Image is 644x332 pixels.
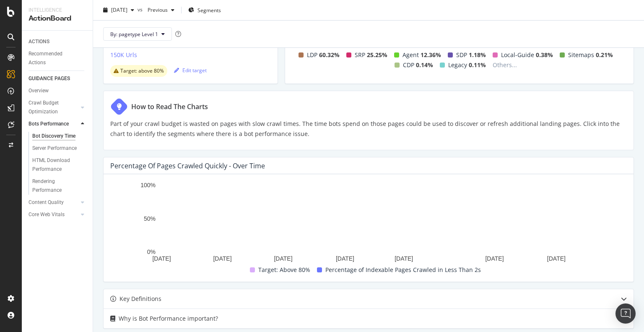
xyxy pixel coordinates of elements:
text: [DATE] [274,255,292,262]
a: Bots Performance [29,120,78,128]
button: Segments [185,3,224,17]
button: [DATE] [100,3,138,17]
div: Bots Performance [29,120,69,128]
div: ACTIONS [29,37,49,46]
span: 0.38% [536,50,553,60]
span: LDP [307,50,317,60]
span: 1.18% [469,50,486,60]
span: Previous [144,6,168,13]
span: Segments [197,6,221,13]
div: ActionBoard [29,14,86,24]
text: [DATE] [213,255,231,262]
a: Content Quality [29,198,78,207]
a: Crawl Budget Optimization [29,99,78,116]
span: By: pagetype Level 1 [110,30,158,37]
span: 0.21% [596,50,613,60]
span: Legacy [448,60,467,70]
a: ACTIONS [29,37,87,46]
div: 150K Urls [110,51,137,59]
div: Core Web Vitals [29,210,65,219]
span: Sitemaps [568,50,594,60]
text: [DATE] [336,255,354,262]
button: By: pagetype Level 1 [103,27,172,41]
span: 12.36% [421,50,441,60]
span: Target: Above 80% [258,265,310,275]
a: HTML Download Performance [32,156,87,174]
a: Bot Discovery Time [32,132,87,141]
span: SDP [456,50,467,60]
span: 25.25% [367,50,387,60]
div: Bot Discovery Time [32,132,75,141]
div: Crawl Budget Optimization [29,99,73,116]
span: CDP [403,60,414,70]
div: warning label [110,65,167,77]
button: 150K Urls [110,50,137,63]
span: SRP [355,50,365,60]
div: Percentage of Pages Crawled Quickly - Over Time [110,162,265,170]
span: vs [138,5,144,13]
text: 100% [140,182,156,189]
span: Others... [489,60,520,70]
a: Overview [29,86,87,95]
span: Target: above 80% [120,68,164,73]
button: Edit target [174,63,207,77]
a: Server Performance [32,144,87,153]
text: 0% [147,249,156,256]
div: Overview [29,86,49,95]
div: Why is Bot Performance important? [119,314,218,324]
div: HTML Download Performance [32,156,81,174]
div: Rendering Performance [32,177,79,195]
span: 60.32% [319,50,340,60]
a: GUIDANCE PAGES [29,74,87,83]
text: [DATE] [395,255,413,262]
div: Intelligence [29,7,86,14]
div: Open Intercom Messenger [615,303,636,324]
div: How to Read The Charts [131,102,208,112]
span: 0.11% [469,60,486,70]
p: Part of your crawl budget is wasted on pages with slow crawl times. The time bots spend on those ... [110,119,627,139]
a: Rendering Performance [32,177,87,195]
text: [DATE] [152,255,171,262]
a: Core Web Vitals [29,210,78,219]
text: 50% [144,215,156,222]
button: Previous [144,3,178,17]
text: [DATE] [485,255,504,262]
div: Recommended Actions [29,50,79,67]
div: GUIDANCE PAGES [29,74,70,83]
div: Server Performance [32,144,77,153]
svg: A chart. [110,181,621,265]
span: Agent [402,50,419,60]
a: Recommended Actions [29,50,87,67]
span: Local-Guide [501,50,534,60]
div: Key Definitions [119,294,161,304]
text: [DATE] [547,255,566,262]
span: 2025 Oct. 5th [111,6,127,13]
span: Percentage of Indexable Pages Crawled in Less Than 2s [325,265,481,275]
div: Content Quality [29,198,64,207]
span: 0.14% [416,60,433,70]
div: Edit target [174,67,207,74]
